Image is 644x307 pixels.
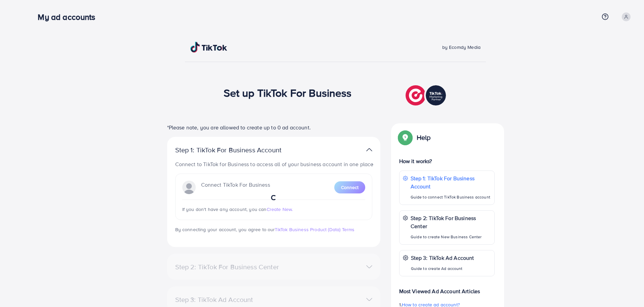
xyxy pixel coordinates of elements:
p: Step 1: TikTok For Business Account [411,174,491,190]
img: TikTok [190,42,227,53]
p: Step 2: TikTok For Business Center [411,214,491,230]
h3: My ad accounts [38,12,101,22]
p: Guide to create New Business Center [411,233,491,241]
img: TikTok partner [366,145,372,155]
p: *Please note, you are allowed to create up to 0 ad account. [167,123,380,131]
p: Guide to create Ad account [411,265,474,273]
p: Step 3: TikTok Ad Account [411,254,474,262]
p: How it works? [399,157,495,165]
p: Step 1: TikTok For Business Account [175,146,303,154]
p: Help [417,133,431,142]
p: Guide to connect TikTok Business account [411,193,491,201]
span: by Ecomdy Media [442,44,481,51]
p: Most Viewed Ad Account Articles [399,282,495,295]
img: TikTok partner [406,84,448,107]
h1: Set up TikTok For Business [224,86,352,99]
img: Popup guide [399,131,411,144]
